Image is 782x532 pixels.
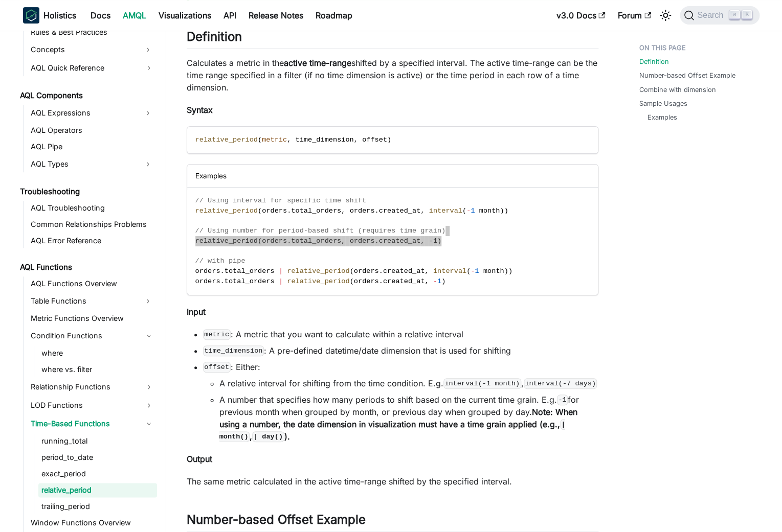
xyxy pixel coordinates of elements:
code: metric [203,329,231,339]
span: . [220,277,224,285]
code: | day() [252,431,284,442]
span: ) [508,267,512,275]
span: time_dimension [295,136,353,144]
span: ( [258,237,262,245]
h2: Definition [187,29,598,49]
a: Time-Based Functions [28,415,157,432]
span: relative_period [195,136,258,144]
a: AQL Components [17,88,157,103]
a: Condition Functions [28,328,157,344]
span: , [287,136,291,144]
button: Switch between dark and light mode (currently light mode) [657,7,674,24]
code: -1 [557,395,568,405]
img: Holistics [23,7,39,24]
span: orders [195,277,220,285]
a: HolisticsHolistics [23,7,76,24]
span: orders [262,237,287,245]
a: AQL Operators [28,123,157,137]
span: relative_period [287,277,349,285]
a: AQL Functions [17,260,157,274]
code: | month() [219,419,566,442]
span: month [483,267,504,275]
a: exact_period [38,467,157,481]
a: trailing_period [38,499,157,514]
a: API [217,7,242,24]
a: Troubleshooting [17,184,157,199]
span: - [466,207,471,215]
span: created_at [383,277,425,285]
a: Relationship Functions [28,379,157,395]
a: v3.0 Docs [550,7,612,24]
a: AQL Expressions [28,105,139,121]
span: . [379,267,383,275]
span: created_at [379,237,421,245]
span: interval [433,267,466,275]
span: metric [262,136,287,144]
nav: Docs sidebar [13,31,166,532]
span: ) [437,237,441,245]
button: Expand sidebar category 'Table Functions' [139,293,157,309]
b: Holistics [43,9,76,21]
span: created_at [379,207,421,215]
span: ) [387,136,391,144]
div: Examples [187,165,598,188]
a: Examples [647,112,677,122]
a: AQL Types [28,156,139,172]
a: Common Relationships Problems [28,217,157,232]
a: Number-based Offset Example [639,71,735,80]
button: Search (Command+K) [680,6,759,25]
li: : Either: [203,361,598,443]
a: LOD Functions [28,397,157,413]
span: . [379,277,383,285]
a: Combine with dimension [639,85,716,95]
p: Calculates a metric in the shifted by a specified interval. The active time-range can be the time... [187,57,598,94]
li: A number that specifies how many periods to shift based on the current time grain. E.g. for previ... [219,394,598,443]
a: Release Notes [242,7,309,24]
a: Sample Usages [639,99,687,108]
button: Expand sidebar category 'AQL Types' [139,156,157,172]
a: Roadmap [309,7,359,24]
span: , [341,237,345,245]
a: Window Functions Overview [28,516,157,530]
span: relative_period [287,267,349,275]
strong: Output [187,454,212,464]
span: total_orders [291,237,341,245]
button: Expand sidebar category 'Concepts' [139,41,157,58]
li: : A pre-defined datetime/date dimension that is used for shifting [203,344,598,357]
span: relative_period [195,237,258,245]
span: relative_period [195,207,258,215]
span: ( [349,267,353,275]
span: - [471,267,475,275]
span: | [279,267,283,275]
li: : A metric that you want to calculate within a relative interval [203,328,598,340]
span: offset [362,136,387,144]
span: ( [258,207,262,215]
span: ) [441,277,445,285]
a: Forum [612,7,657,24]
strong: Input [187,307,206,317]
p: The same metric calculated in the active time-range shifted by the specified interval. [187,475,598,488]
span: , [420,207,424,215]
strong: active time-range [284,58,351,68]
a: AQL Error Reference [28,234,157,248]
span: , [424,267,429,275]
a: Rules & Best Practices [28,25,157,39]
span: orders [354,277,379,285]
span: ( [258,136,262,144]
a: AQL Pipe [28,140,157,154]
strong: Note: When using a number, the date dimension in visualization must have a time grain applied (e.... [219,407,577,442]
span: | [279,277,283,285]
code: interval(-1 month) [443,378,521,388]
span: // with pipe [195,257,245,265]
span: orders [195,267,220,275]
span: ( [466,267,471,275]
code: time_dimension [203,345,264,356]
span: ) [504,207,508,215]
span: 1 [437,277,441,285]
span: ) [500,207,504,215]
span: total_orders [225,277,275,285]
span: . [374,207,378,215]
span: ) [504,267,508,275]
span: created_at [383,267,425,275]
a: Docs [84,7,117,24]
